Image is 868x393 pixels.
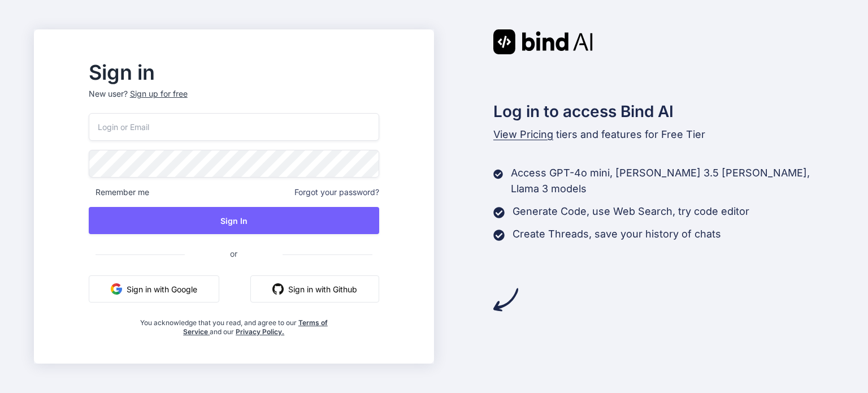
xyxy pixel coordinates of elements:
h2: Sign in [89,63,379,81]
p: Access GPT-4o mini, [PERSON_NAME] 3.5 [PERSON_NAME], Llama 3 models [511,165,834,197]
img: Bind AI logo [493,29,593,54]
span: View Pricing [493,128,553,140]
a: Privacy Policy. [236,327,284,336]
button: Sign in with Github [250,275,379,303]
p: Generate Code, use Web Search, try code editor [513,204,749,219]
span: Remember me [89,187,149,198]
input: Login or Email [89,113,379,141]
p: New user? [89,88,379,113]
div: Sign up for free [130,88,188,100]
img: google [111,283,122,295]
img: github [272,283,284,295]
p: Create Threads, save your history of chats [513,226,721,242]
span: or [185,240,283,267]
a: Terms of Service [183,318,328,336]
h2: Log in to access Bind AI [493,100,835,123]
img: arrow [493,287,518,312]
div: You acknowledge that you read, and agree to our and our [137,312,331,336]
button: Sign In [89,207,379,234]
span: Forgot your password? [294,187,379,198]
p: tiers and features for Free Tier [493,127,835,142]
button: Sign in with Google [89,275,219,303]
